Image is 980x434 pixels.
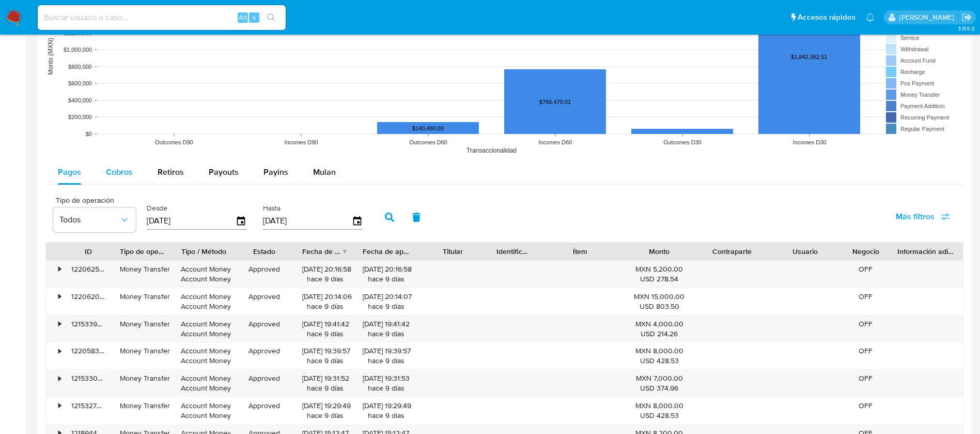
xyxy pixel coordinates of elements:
a: Salir [961,12,972,23]
input: Buscar usuario o caso... [38,11,286,24]
span: Alt [239,12,247,22]
p: alicia.aldreteperez@mercadolibre.com.mx [899,12,958,22]
span: s [253,12,256,22]
span: 3.155.0 [958,24,975,33]
a: Notificaciones [866,13,875,22]
button: search-icon [260,10,282,25]
span: Accesos rápidos [798,12,855,23]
